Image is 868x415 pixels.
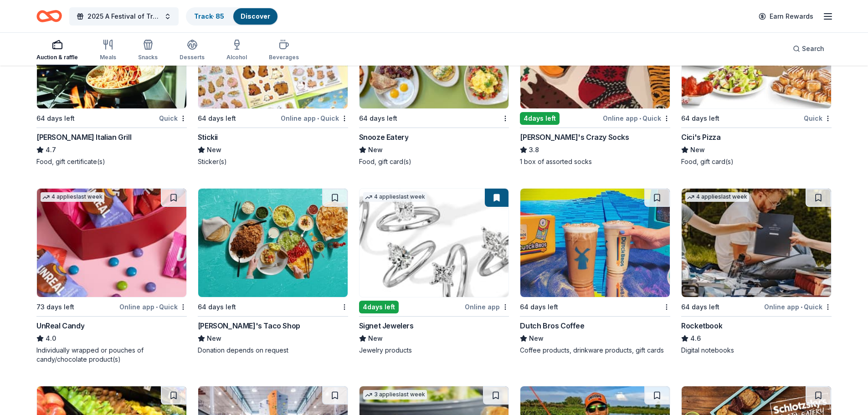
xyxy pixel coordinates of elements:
a: Discover [241,12,270,20]
div: UnReal Candy [36,320,84,331]
div: Meals [100,54,116,61]
a: Earn Rewards [753,8,819,25]
a: Track· 85 [194,12,224,20]
div: 4 days left [520,112,560,125]
a: Image for Fuzzy's Taco Shop64 days left[PERSON_NAME]'s Taco ShopNewDonation depends on request [198,188,348,355]
span: New [690,144,705,155]
span: New [207,144,221,155]
div: 64 days left [520,302,558,313]
div: 64 days left [681,302,719,313]
div: 4 applies last week [41,192,104,202]
div: Donation depends on request [198,346,348,355]
div: 64 days left [36,113,75,124]
div: Online app Quick [281,113,348,124]
div: Quick [159,113,187,124]
div: Stickii [198,132,218,143]
div: [PERSON_NAME]'s Taco Shop [198,320,300,331]
div: 4 applies last week [363,192,427,202]
button: Snacks [138,36,158,66]
div: 73 days left [36,302,74,313]
div: 4 days left [359,301,399,313]
div: Individually wrapped or pouches of candy/chocolate product(s) [36,346,187,364]
div: Sticker(s) [198,157,348,166]
a: Image for Dutch Bros Coffee64 days leftDutch Bros CoffeeNewCoffee products, drinkware products, g... [520,188,670,355]
div: 64 days left [681,113,719,124]
div: Signet Jewelers [359,320,414,331]
span: • [317,115,319,122]
span: Search [802,43,824,54]
div: 64 days left [359,113,397,124]
div: Rocketbook [681,320,722,331]
span: 2025 A Festival of Trees Event [87,11,160,22]
div: 4 applies last week [685,192,749,202]
span: 4.0 [46,333,56,344]
div: Food, gift card(s) [359,157,509,166]
img: Image for UnReal Candy [37,189,186,297]
div: 1 box of assorted socks [520,157,670,166]
div: Digital notebooks [681,346,832,355]
div: Coffee products, drinkware products, gift cards [520,346,670,355]
div: Snacks [138,54,158,61]
div: 64 days left [198,302,236,313]
div: Food, gift card(s) [681,157,832,166]
span: New [207,333,221,344]
span: • [156,303,158,311]
div: Beverages [269,54,299,61]
span: 4.7 [46,144,56,155]
div: Online app Quick [119,301,187,313]
button: Track· 85Discover [186,7,278,26]
span: 4.6 [690,333,701,344]
div: Dutch Bros Coffee [520,320,584,331]
div: Auction & raffle [36,54,78,61]
button: Auction & raffle [36,36,78,66]
button: Meals [100,36,116,66]
div: Quick [804,113,832,124]
div: 64 days left [198,113,236,124]
div: 3 applies last week [363,390,427,400]
a: Image for Rocketbook4 applieslast week64 days leftOnline app•QuickRocketbook4.6Digital notebooks [681,188,832,355]
a: Image for Signet Jewelers4 applieslast week4days leftOnline appSignet JewelersNewJewelry products [359,188,509,355]
span: 3.8 [529,144,539,155]
img: Image for Fuzzy's Taco Shop [198,189,348,297]
div: Cici's Pizza [681,132,720,143]
img: Image for Signet Jewelers [360,189,509,297]
div: Jewelry products [359,346,509,355]
img: Image for Rocketbook [682,189,831,297]
button: 2025 A Festival of Trees Event [69,7,179,26]
div: Online app Quick [764,301,832,313]
button: Search [786,40,832,58]
img: Image for Dutch Bros Coffee [520,189,670,297]
a: Home [36,5,62,27]
span: • [639,115,641,122]
div: Food, gift certificate(s) [36,157,187,166]
span: New [368,333,383,344]
div: Online app [465,301,509,313]
button: Desserts [180,36,205,66]
div: Snooze Eatery [359,132,409,143]
div: [PERSON_NAME]'s Crazy Socks [520,132,629,143]
button: Alcohol [226,36,247,66]
span: New [529,333,544,344]
span: • [801,303,802,311]
div: Desserts [180,54,205,61]
a: Image for UnReal Candy4 applieslast week73 days leftOnline app•QuickUnReal Candy4.0Individually w... [36,188,187,364]
button: Beverages [269,36,299,66]
div: Alcohol [226,54,247,61]
span: New [368,144,383,155]
div: [PERSON_NAME] Italian Grill [36,132,131,143]
div: Online app Quick [603,113,670,124]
